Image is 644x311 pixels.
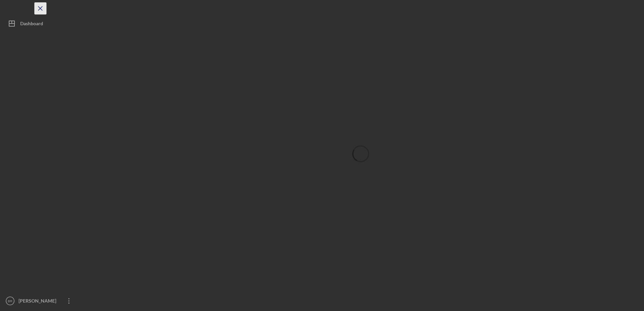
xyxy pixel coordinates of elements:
[3,17,77,30] button: Dashboard
[20,17,43,32] div: Dashboard
[3,294,77,308] button: BR[PERSON_NAME]
[8,299,12,303] text: BR
[17,294,61,309] div: [PERSON_NAME]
